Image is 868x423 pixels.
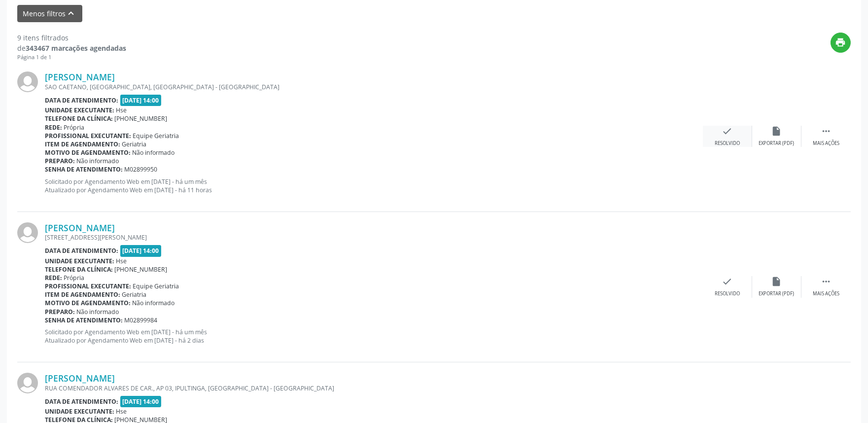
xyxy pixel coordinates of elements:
span: Geriatria [122,140,147,148]
b: Motivo de agendamento: [45,148,131,157]
b: Rede: [45,274,62,282]
span: [DATE] 14:00 [120,396,162,407]
a: [PERSON_NAME] [45,373,115,384]
div: Exportar (PDF) [759,140,795,147]
b: Data de atendimento: [45,247,118,255]
b: Unidade executante: [45,257,114,265]
div: Resolvido [715,140,740,147]
i: check [722,126,733,137]
div: SAO CAETANO, [GEOGRAPHIC_DATA], [GEOGRAPHIC_DATA] - [GEOGRAPHIC_DATA] [45,83,703,91]
i:  [821,276,832,287]
span: Não informado [133,148,175,157]
span: Hse [116,257,127,265]
span: M02899950 [125,165,158,174]
span: Equipe Geriatria [133,132,179,140]
b: Item de agendamento: [45,140,120,148]
b: Rede: [45,123,62,132]
b: Motivo de agendamento: [45,299,131,307]
a: [PERSON_NAME] [45,222,115,233]
p: Solicitado por Agendamento Web em [DATE] - há um mês Atualizado por Agendamento Web em [DATE] - h... [45,177,703,194]
span: [PHONE_NUMBER] [115,265,168,274]
b: Senha de atendimento: [45,165,123,174]
b: Telefone da clínica: [45,265,113,274]
div: [STREET_ADDRESS][PERSON_NAME] [45,233,703,242]
b: Telefone da clínica: [45,114,113,123]
span: [PHONE_NUMBER] [115,114,168,123]
p: Solicitado por Agendamento Web em [DATE] - há um mês Atualizado por Agendamento Web em [DATE] - h... [45,328,703,345]
div: Resolvido [715,290,740,297]
span: Própria [64,123,85,132]
span: [DATE] 14:00 [120,95,162,106]
span: Geriatria [122,290,147,299]
strong: 343467 marcações agendadas [26,43,126,53]
b: Preparo: [45,308,75,316]
div: Exportar (PDF) [759,290,795,297]
i: insert_drive_file [771,126,782,137]
i: insert_drive_file [771,276,782,287]
button: Menos filtroskeyboard_arrow_up [17,5,82,22]
b: Profissional executante: [45,282,131,290]
b: Unidade executante: [45,407,114,416]
b: Profissional executante: [45,132,131,140]
span: Não informado [133,299,175,307]
b: Item de agendamento: [45,290,120,299]
button: print [831,33,851,53]
span: Não informado [77,157,119,165]
span: Não informado [77,308,119,316]
i: keyboard_arrow_up [66,8,77,19]
span: Própria [64,274,85,282]
img: img [17,222,38,243]
span: Equipe Geriatria [133,282,179,290]
b: Data de atendimento: [45,96,118,105]
i:  [821,126,832,137]
b: Data de atendimento: [45,397,118,406]
div: RUA COMENDADOR ALVARES DE CAR., AP 03, IPULTINGA, [GEOGRAPHIC_DATA] - [GEOGRAPHIC_DATA] [45,384,703,392]
div: de [17,43,126,53]
div: Página 1 de 1 [17,53,126,62]
span: M02899984 [125,316,158,324]
span: [DATE] 14:00 [120,245,162,256]
i: check [722,276,733,287]
a: [PERSON_NAME] [45,71,115,82]
div: Mais ações [813,140,839,147]
div: 9 itens filtrados [17,33,126,43]
b: Preparo: [45,157,75,165]
img: img [17,71,38,92]
span: Hse [116,106,127,114]
i: print [835,37,846,48]
b: Unidade executante: [45,106,114,114]
b: Senha de atendimento: [45,316,123,324]
img: img [17,373,38,393]
div: Mais ações [813,290,839,297]
span: Hse [116,407,127,416]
